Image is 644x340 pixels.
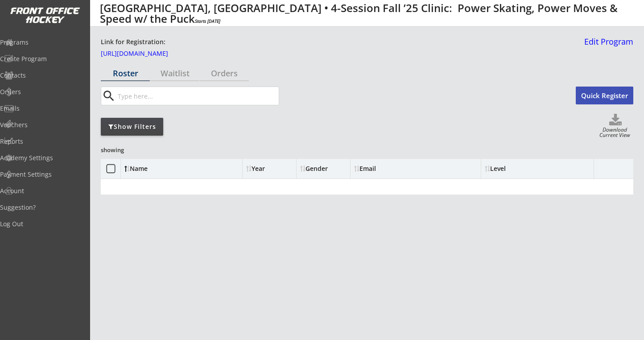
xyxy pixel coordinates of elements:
div: Link for Registration: [101,37,167,47]
em: Starts [DATE] [195,18,220,24]
div: Email [354,166,434,172]
div: showing [101,146,165,154]
button: Quick Register [576,87,633,104]
div: Roster [101,69,150,77]
div: Level [485,166,565,172]
div: Download Current View [596,127,633,139]
div: Waitlist [150,69,199,77]
div: Year [246,166,293,172]
div: Show Filters [101,122,163,131]
button: search [101,89,116,103]
a: Edit Program [581,37,633,53]
div: [GEOGRAPHIC_DATA], [GEOGRAPHIC_DATA] • 4-Session Fall ’25 Clinic: Power Skating, Power Moves & Sp... [100,3,637,24]
div: Orders [200,69,249,77]
img: FOH%20White%20Logo%20Transparent.png [10,7,80,24]
div: Gender [300,166,347,172]
div: Name [124,166,197,172]
button: Click to download full roster. Your browser settings may try to block it, check your security set... [598,114,633,127]
input: Type here... [116,87,279,105]
a: [URL][DOMAIN_NAME] [101,50,190,60]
